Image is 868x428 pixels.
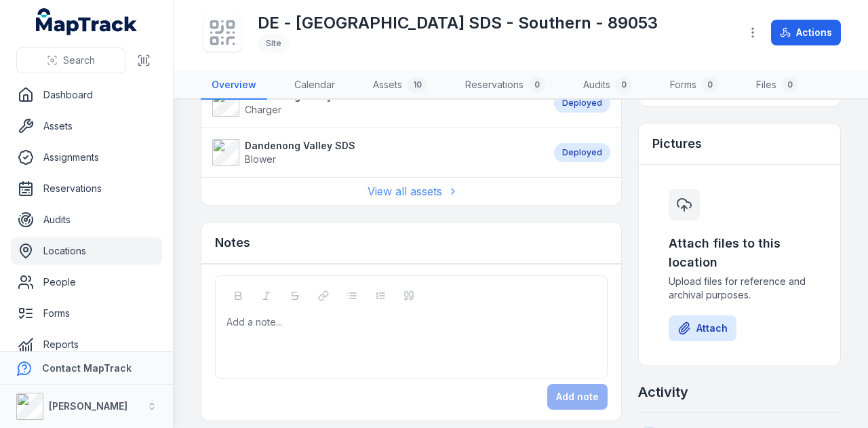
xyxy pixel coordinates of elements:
a: Dashboard [11,81,162,109]
a: Locations [11,237,162,265]
a: Audits [11,206,162,233]
span: Search [63,54,95,67]
strong: Dandenong Valley SDS [245,139,355,153]
a: Assignments [11,144,162,171]
h3: Notes [215,233,250,252]
a: Calendar [283,71,346,100]
span: Upload files for reference and archival purposes. [669,275,810,302]
a: Files0 [745,71,809,100]
a: Assets [11,113,162,140]
div: Deployed [554,94,610,113]
a: Overview [201,71,267,100]
a: Dandenong Valley SDSBlower [212,139,540,166]
div: 0 [702,77,718,93]
a: Reservations0 [454,71,556,100]
div: 0 [782,77,798,93]
button: Attach [669,315,736,341]
a: Reports [11,331,162,358]
div: 0 [529,77,545,93]
h1: DE - [GEOGRAPHIC_DATA] SDS - Southern - 89053 [258,12,658,34]
h3: Pictures [652,134,702,153]
a: Forms [11,300,162,327]
button: Actions [771,20,841,45]
strong: Contact MapTrack [42,362,132,374]
a: Dandenong Valley SDSCharger [212,90,540,117]
a: MapTrack [36,8,138,35]
h2: Activity [638,383,688,402]
a: Assets10 [362,71,438,100]
span: Blower [245,153,276,165]
button: Search [16,47,125,73]
h3: Attach files to this location [669,234,810,272]
div: 0 [616,77,632,93]
a: Audits0 [572,71,643,100]
a: Forms0 [659,71,729,100]
span: Charger [245,104,281,115]
a: View all assets [368,183,456,199]
a: Reservations [11,175,162,202]
div: Deployed [554,143,610,162]
div: Site [258,34,290,53]
a: People [11,269,162,296]
strong: [PERSON_NAME] [49,400,127,412]
div: 10 [408,77,427,93]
